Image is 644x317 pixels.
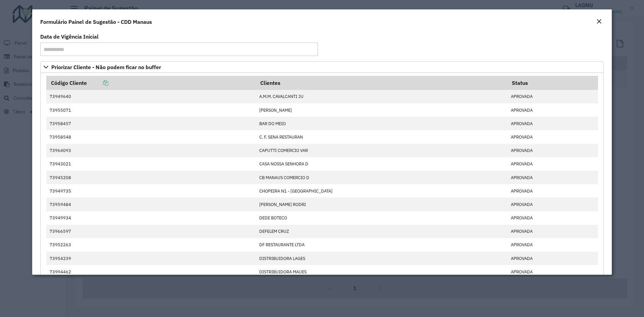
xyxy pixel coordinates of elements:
td: APROVADA [507,117,598,130]
td: CAPUTTI COMERCIO VAR [256,144,507,157]
td: CASA NOSSA SENHORA D [256,157,507,171]
td: 73966597 [46,225,256,238]
td: CB MANAUS COMERCIO D [256,171,507,184]
td: 73955071 [46,103,256,117]
td: DISTRIBUIDORA LAGES [256,252,507,265]
h4: Formulário Painel de Sugestão - CDD Manaus [40,18,152,26]
td: 73949640 [46,90,256,103]
td: APROVADA [507,198,598,211]
em: Fechar [596,19,602,24]
td: DISTRIBUIDORA MAUES [256,265,507,278]
td: C. F. SENA RESTAURAN [256,130,507,144]
td: CHOPEIRA N1 - [GEOGRAPHIC_DATA] [256,184,507,198]
td: [PERSON_NAME] RODRI [256,198,507,211]
td: 73943021 [46,157,256,171]
label: Data de Vigência Inicial [40,33,99,41]
td: APROVADA [507,130,598,144]
td: APROVADA [507,238,598,252]
th: Clientes [256,76,507,90]
td: 73958457 [46,117,256,130]
td: APROVADA [507,225,598,238]
th: Status [507,76,598,90]
td: DEDE BOTECO [256,211,507,225]
td: 73994462 [46,265,256,278]
td: 73952263 [46,238,256,252]
a: Priorizar Cliente - Não podem ficar no buffer [40,61,604,73]
td: APROVADA [507,211,598,225]
td: APROVADA [507,90,598,103]
button: Close [594,17,604,26]
td: APROVADA [507,184,598,198]
td: DF RESTAURANTE LTDA [256,238,507,252]
td: BAR DO MEIO [256,117,507,130]
td: APROVADA [507,103,598,117]
td: 73964093 [46,144,256,157]
td: APROVADA [507,252,598,265]
a: Copiar [87,80,108,86]
td: 73949735 [46,184,256,198]
td: APROVADA [507,157,598,171]
td: 73954239 [46,252,256,265]
td: DEFELEM CRUZ [256,225,507,238]
td: 73945208 [46,171,256,184]
td: 73958548 [46,130,256,144]
td: APROVADA [507,171,598,184]
td: 73959484 [46,198,256,211]
td: A.M.M. CAVALCANTI JU [256,90,507,103]
th: Código Cliente [46,76,256,90]
span: Priorizar Cliente - Não podem ficar no buffer [51,64,161,70]
td: APROVADA [507,144,598,157]
td: APROVADA [507,265,598,278]
td: 73949934 [46,211,256,225]
td: [PERSON_NAME] [256,103,507,117]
